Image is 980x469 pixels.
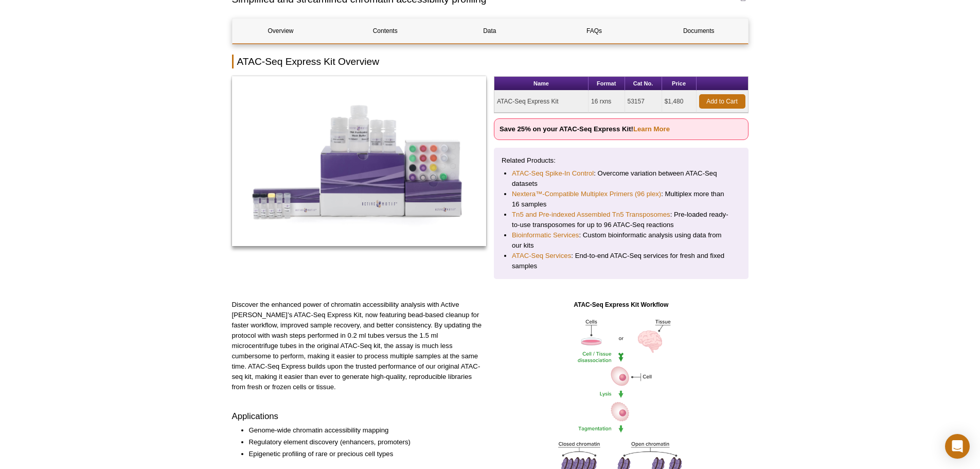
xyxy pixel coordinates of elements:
a: Data [441,19,538,43]
strong: Save 25% on your ATAC-Seq Express Kit! [500,125,670,133]
td: 53157 [625,91,662,113]
p: Discover the enhanced power of chromatin accessibility analysis with Active [PERSON_NAME]’s ATAC-... [232,300,487,392]
li: Genome-wide chromatin accessibility mapping [249,425,476,436]
th: Format [589,77,625,91]
li: : End-to-end ATAC-Seq services for fresh and fixed samples [512,251,730,271]
a: Learn More [633,125,670,133]
th: Price [662,77,697,91]
li: Epigenetic profiling of rare or precious cell types [249,449,476,459]
a: ATAC-Seq Services [512,251,571,261]
a: ATAC-Seq Spike-In Control [512,168,594,179]
td: ATAC-Seq Express Kit [494,91,589,113]
li: : Custom bioinformatic analysis using data from our kits [512,230,730,251]
li: : Pre-loaded ready-to-use transposomes for up to 96 ATAC-Seq reactions [512,210,730,230]
th: Cat No. [625,77,662,91]
li: Regulatory element discovery (enhancers, promoters) [249,437,476,447]
th: Name [494,77,589,91]
li: : Multiplex more than 16 samples [512,189,730,210]
td: 16 rxns [589,91,625,113]
a: Nextera™-Compatible Multiplex Primers (96 plex) [512,189,661,199]
td: $1,480 [662,91,697,113]
div: Open Intercom Messenger [945,434,970,459]
a: Tn5 and Pre-indexed Assembled Tn5 Transposomes [512,210,670,220]
strong: ATAC-Seq Express Kit Workflow [574,301,668,308]
a: Documents [650,19,747,43]
a: FAQs [546,19,643,43]
h3: Applications [232,410,487,423]
li: : Overcome variation between ATAC-Seq datasets [512,168,730,189]
h2: ATAC-Seq Express Kit Overview [232,55,749,68]
a: Add to Cart [699,94,745,109]
a: Bioinformatic Services [512,230,579,240]
img: ATAC-Seq Express Kit [232,76,487,246]
a: Contents [337,19,434,43]
p: Related Products: [502,155,741,166]
a: Overview [233,19,329,43]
